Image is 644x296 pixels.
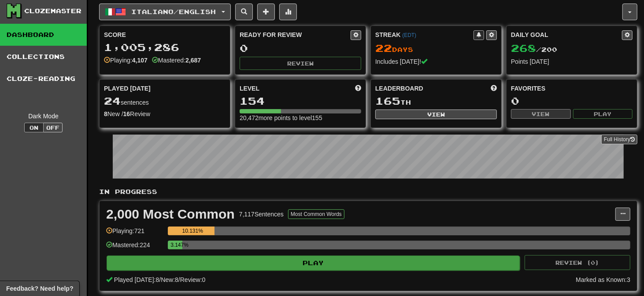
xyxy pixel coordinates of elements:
button: Add sentence to collection [257,4,275,20]
span: / [178,276,180,283]
div: 1,005,286 [104,42,226,53]
strong: 4,107 [132,57,148,64]
span: Played [DATE]: 8 [114,276,159,283]
button: Play [573,109,633,119]
strong: 16 [123,110,130,117]
div: Day s [375,43,497,54]
div: Daily Goal [511,30,622,40]
span: Score more points to level up [355,84,361,93]
button: On [24,123,44,132]
span: Level [240,84,259,93]
span: 268 [511,42,536,54]
div: Streak [375,30,474,39]
div: Score [104,30,226,39]
span: Open feedback widget [6,284,73,293]
span: 22 [375,42,392,54]
span: Leaderboard [375,84,423,93]
div: New / Review [104,110,226,118]
div: 0 [240,43,361,54]
span: This week in points, UTC [491,84,497,93]
button: Review (0) [525,255,630,270]
span: Italiano / English [132,8,216,15]
div: sentences [104,95,226,107]
div: Playing: 721 [106,227,163,241]
div: 7,117 Sentences [239,210,284,219]
div: 154 [240,95,361,106]
div: Playing: [104,56,148,65]
strong: 8 [104,110,107,117]
span: 165 [375,95,400,107]
div: Points [DATE] [511,57,633,66]
span: Review: 0 [180,276,206,283]
button: Search sentences [235,4,253,20]
strong: 2,687 [185,57,201,64]
button: Review [240,57,361,70]
button: Play [107,256,520,270]
a: Full History [601,135,637,144]
div: Favorites [511,84,633,93]
div: 2,000 Most Common [106,208,235,221]
div: Clozemaster [24,7,81,15]
button: Most Common Words [288,209,344,219]
span: / 200 [511,46,557,53]
span: / [159,276,161,283]
div: Mastered: [152,56,201,65]
div: 10.131% [170,227,215,235]
div: 3.147% [170,241,182,249]
p: In Progress [99,187,637,196]
div: th [375,95,497,107]
a: (EDT) [402,32,416,38]
div: 0 [511,95,633,106]
button: Italiano/English [99,4,231,20]
div: 20,472 more points to level 155 [240,113,361,122]
button: More stats [279,4,297,20]
button: View [375,110,497,119]
span: 24 [104,95,121,107]
span: Played [DATE] [104,84,151,93]
div: Dark Mode [7,112,80,121]
div: Ready for Review [240,30,351,39]
span: New: 8 [161,276,178,283]
div: Includes [DATE]! [375,57,497,66]
button: View [511,109,571,119]
button: Off [43,123,63,132]
div: Mastered: 224 [106,241,163,255]
div: Marked as Known: 3 [576,275,630,284]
